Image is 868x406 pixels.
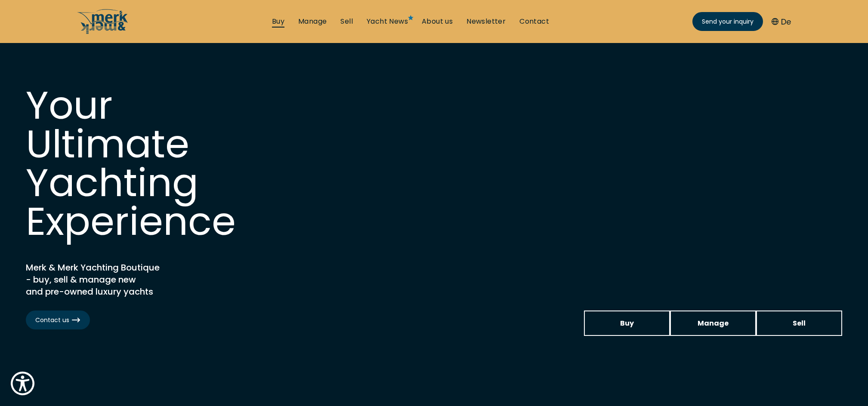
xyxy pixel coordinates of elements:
button: Show Accessibility Preferences [9,369,37,397]
a: Manage [298,17,327,26]
a: About us [422,17,453,26]
a: Sell [756,311,842,336]
a: Buy [584,311,670,336]
button: De [772,16,791,28]
a: Manage [670,311,756,336]
a: Send your inquiry [692,12,763,31]
h2: Merk & Merk Yachting Boutique - buy, sell & manage new and pre-owned luxury yachts [26,261,241,298]
a: Contact us [26,311,90,329]
a: Newsletter [466,17,506,26]
a: Buy [272,17,284,26]
span: Contact us [35,316,80,325]
a: Sell [340,17,353,26]
span: Buy [620,318,634,329]
h1: Your Ultimate Yachting Experience [26,86,284,241]
a: Yacht News [367,17,408,26]
span: Sell [793,318,806,329]
span: Manage [698,318,729,329]
span: Send your inquiry [702,17,754,26]
a: Contact [519,17,549,26]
